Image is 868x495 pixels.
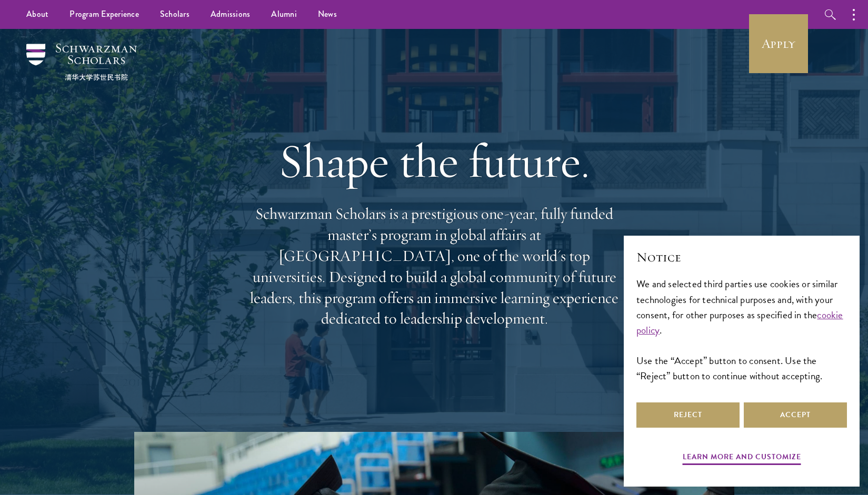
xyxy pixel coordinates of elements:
[744,402,847,428] button: Accept
[636,307,843,338] a: cookie policy
[749,14,808,73] a: Apply
[683,450,801,467] button: Learn more and customize
[636,402,740,428] button: Reject
[245,204,624,329] p: Schwarzman Scholars is a prestigious one-year, fully funded master’s program in global affairs at...
[245,132,624,190] h1: Shape the future.
[636,276,847,383] div: We and selected third parties use cookies or similar technologies for technical purposes and, wit...
[26,44,137,80] img: Schwarzman Scholars
[636,248,847,266] h2: Notice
